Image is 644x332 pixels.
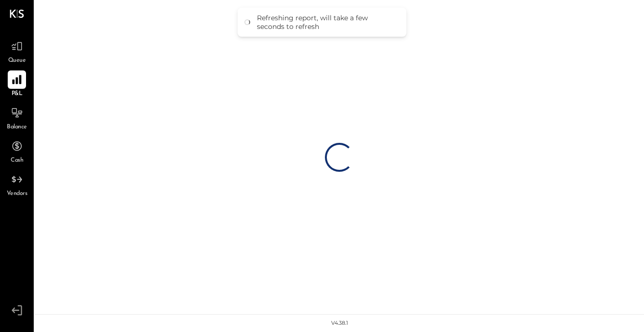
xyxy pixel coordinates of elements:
[0,37,33,65] a: Queue
[0,104,33,132] a: Balance
[7,123,27,132] span: Balance
[7,190,27,198] span: Vendors
[257,14,397,31] div: Refreshing report, will take a few seconds to refresh
[331,319,348,327] div: v 4.38.1
[8,56,26,65] span: Queue
[12,90,23,98] span: P&L
[0,137,33,165] a: Cash
[0,170,33,198] a: Vendors
[11,156,23,165] span: Cash
[0,70,33,98] a: P&L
